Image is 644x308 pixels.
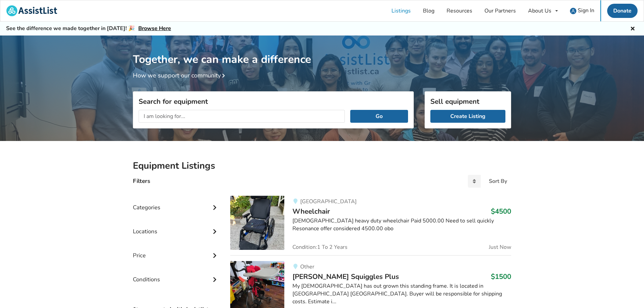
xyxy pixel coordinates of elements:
[138,25,171,32] a: Browse Here
[292,282,511,306] div: My [DEMOGRAPHIC_DATA] has out grown this standing frame. It is located in [GEOGRAPHIC_DATA] [GEOG...
[133,71,228,79] a: How we support our community
[6,5,57,16] img: assistlist-logo
[578,7,594,14] span: Sign In
[292,272,399,281] span: [PERSON_NAME] Squiggles Plus
[133,238,219,262] div: Price
[292,244,348,250] span: Condition: 1 To 2 Years
[491,207,511,216] h3: $4500
[133,262,219,286] div: Conditions
[139,110,345,123] input: I am looking for...
[133,160,511,172] h2: Equipment Listings
[6,25,171,32] h5: See the difference we made together in [DATE]! 🎉
[133,35,511,66] h1: Together, we can make a difference
[230,196,511,255] a: mobility-wheelchair[GEOGRAPHIC_DATA]Wheelchair$4500[DEMOGRAPHIC_DATA] heavy duty wheelchair Paid ...
[292,217,511,233] div: [DEMOGRAPHIC_DATA] heavy duty wheelchair Paid 5000.00 Need to sell quickly Resonance offer consid...
[300,263,314,270] span: Other
[607,4,638,18] a: Donate
[570,8,576,14] img: user icon
[230,196,284,250] img: mobility-wheelchair
[292,207,330,216] span: Wheelchair
[300,198,357,205] span: [GEOGRAPHIC_DATA]
[478,0,522,21] a: Our Partners
[133,214,219,238] div: Locations
[440,0,478,21] a: Resources
[417,0,440,21] a: Blog
[139,97,408,106] h3: Search for equipment
[491,272,511,281] h3: $1500
[385,0,417,21] a: Listings
[430,110,505,123] a: Create Listing
[528,8,551,14] div: About Us
[133,177,150,185] h4: Filters
[430,97,505,106] h3: Sell equipment
[564,0,600,21] a: user icon Sign In
[350,110,408,123] button: Go
[133,190,219,214] div: Categories
[489,179,507,184] div: Sort By
[489,244,511,250] span: Just Now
